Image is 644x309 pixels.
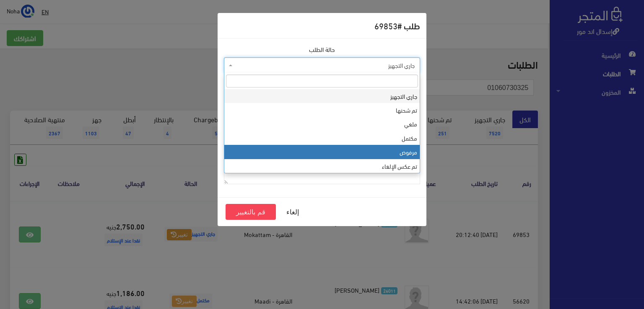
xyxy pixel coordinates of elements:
[224,145,420,159] li: مرفوض
[276,204,309,220] button: إلغاء
[234,61,415,70] span: جاري التجهيز
[224,131,420,145] li: مكتمل
[374,19,420,32] h5: طلب #
[309,45,335,54] label: حالة الطلب
[224,159,420,173] li: تم عكس الإلغاء
[224,57,420,73] span: جاري التجهيز
[224,117,420,131] li: ملغي
[224,103,420,117] li: تم شحنها
[224,89,420,103] li: جاري التجهيز
[226,204,276,220] button: قم بالتغيير
[374,18,397,33] span: 69853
